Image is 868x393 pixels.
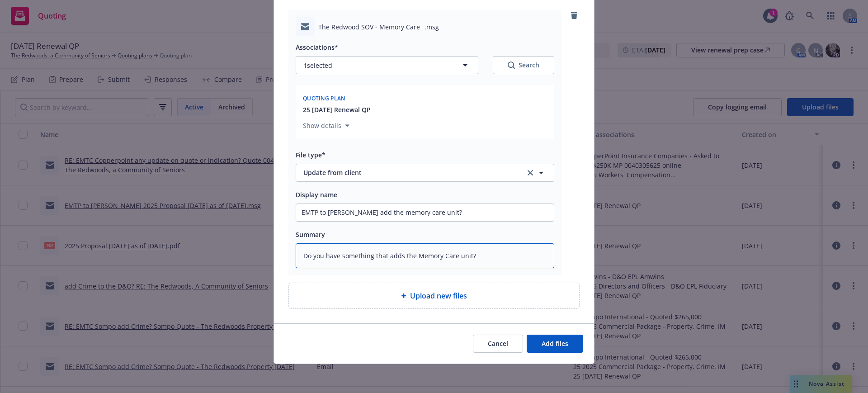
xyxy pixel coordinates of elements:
a: clear selection [525,167,536,178]
span: Associations* [296,43,338,52]
div: Upload new files [288,283,580,309]
svg: Search [508,62,515,69]
span: Update from client [303,168,513,177]
span: 1 selected [303,61,332,70]
span: Display name [296,190,337,199]
button: Cancel [473,335,523,353]
input: Add display name here... [296,204,554,221]
textarea: Do you have something that adds the Memory Care unit? [296,243,554,268]
span: Summary [296,230,325,239]
button: 1selected [296,56,478,74]
span: Quoting plan [303,95,345,102]
span: Cancel [488,339,508,348]
button: Show details [299,120,353,131]
div: Search [508,61,539,70]
button: 25 [DATE] Renewal QP [303,105,371,114]
span: The Redwood SOV - Memory Care_ .msg [318,22,439,32]
button: SearchSearch [493,56,554,74]
span: Add files [542,339,568,348]
button: Update from clientclear selection [296,164,554,182]
button: Add files [527,335,583,353]
span: Upload new files [410,290,467,301]
a: remove [569,10,580,21]
span: File type* [296,151,325,159]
